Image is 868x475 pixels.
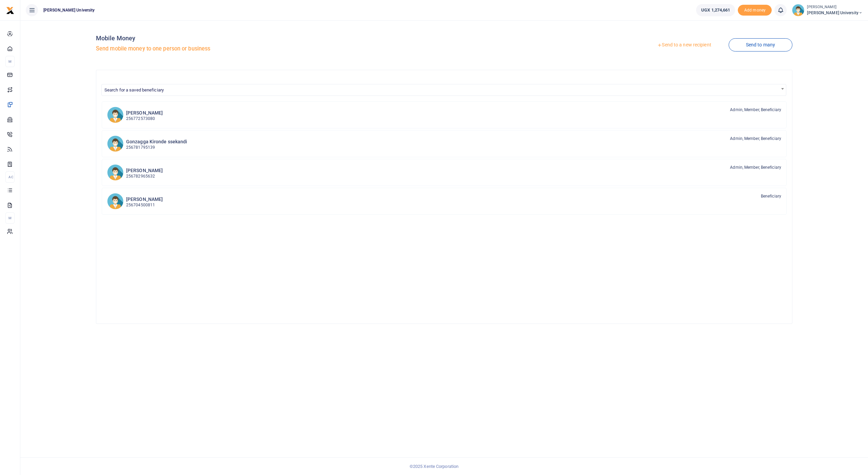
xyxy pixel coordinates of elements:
a: ScO [PERSON_NAME] 256782965632 Admin, Member, Beneficiary [102,159,787,186]
p: 256772573080 [126,116,163,122]
span: Beneficiary [761,193,781,199]
li: M [5,212,15,224]
a: NK [PERSON_NAME] 256704500811 Beneficiary [102,188,787,215]
img: profile-user [792,4,804,16]
img: GKs [107,136,123,152]
span: UGX 1,274,661 [701,7,730,14]
a: Send to a new recipient [640,39,728,51]
li: M [5,56,15,67]
span: Search for a saved beneficiary [104,87,164,92]
li: Wallet ballance [693,4,738,16]
a: PB [PERSON_NAME] 256772573080 Admin, Member, Beneficiary [102,101,787,128]
h4: Mobile Money [96,35,441,42]
span: Admin, Member, Beneficiary [730,107,781,113]
h6: [PERSON_NAME] [126,168,163,173]
a: logo-small logo-large logo-large [6,7,14,13]
a: UGX 1,274,661 [696,4,735,16]
small: [PERSON_NAME] [807,4,863,10]
a: profile-user [PERSON_NAME] [PERSON_NAME] University [792,4,863,16]
p: 256781795139 [126,144,188,151]
a: GKs Gonzagga Kironde ssekandi 256781795139 Admin, Member, Beneficiary [102,130,787,157]
span: Admin, Member, Beneficiary [730,136,781,142]
h5: Send mobile money to one person or business [96,45,441,52]
li: Toup your wallet [738,5,772,16]
span: [PERSON_NAME] University [807,10,863,16]
a: Add money [738,7,772,12]
a: Send to many [729,38,792,51]
h6: [PERSON_NAME] [126,110,163,116]
img: NK [107,193,123,209]
span: Admin, Member, Beneficiary [730,164,781,170]
p: 256704500811 [126,202,163,208]
img: PB [107,107,123,123]
h6: Gonzagga Kironde ssekandi [126,139,188,145]
p: 256782965632 [126,173,163,180]
img: logo-small [6,6,14,15]
img: ScO [107,164,123,181]
li: Ac [5,171,15,183]
span: Search for a saved beneficiary [101,84,786,96]
span: Add money [738,5,772,16]
span: Search for a saved beneficiary [102,84,786,95]
h6: [PERSON_NAME] [126,197,163,202]
span: [PERSON_NAME] University [41,7,97,13]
